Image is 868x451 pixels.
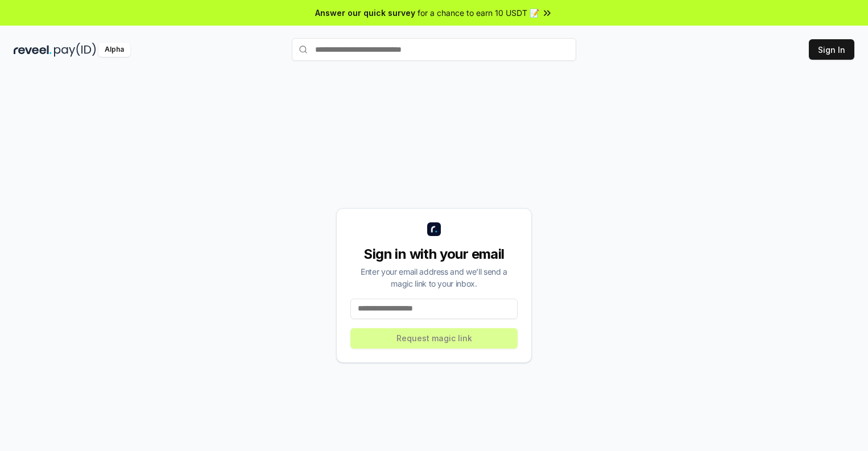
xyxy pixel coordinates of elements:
[315,7,415,19] span: Answer our quick survey
[427,222,441,236] img: logo_small
[350,245,518,263] div: Sign in with your email
[350,266,518,289] div: Enter your email address and we’ll send a magic link to your inbox.
[14,43,52,57] img: reveel_dark
[54,43,96,57] img: pay_id
[98,43,130,57] div: Alpha
[418,7,539,19] span: for a chance to earn 10 USDT 📝
[809,39,854,60] button: Sign In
